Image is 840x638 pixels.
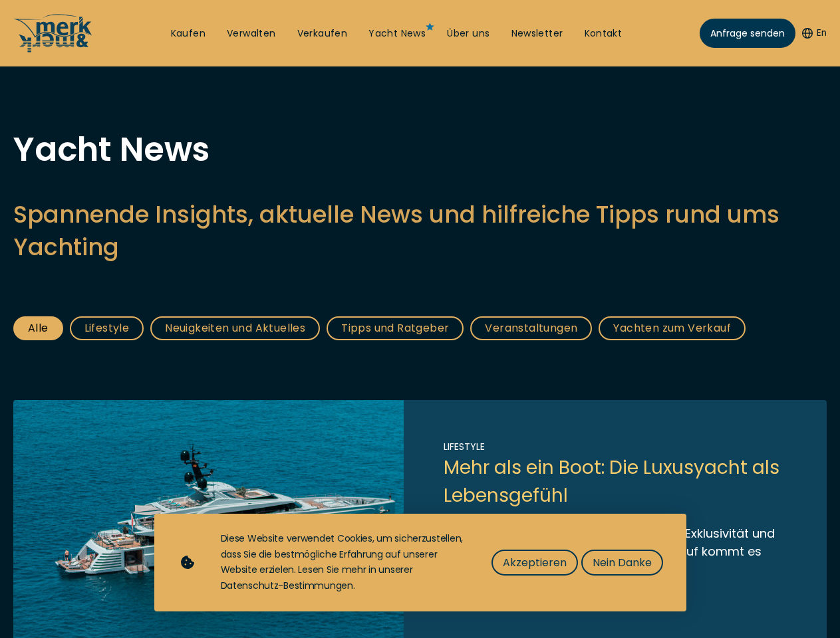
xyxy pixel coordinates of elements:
[13,198,827,263] h2: Spannende Insights, aktuelle News und hilfreiche Tipps rund ums Yachting
[700,19,795,48] a: Anfrage senden
[802,27,827,40] button: En
[13,133,827,166] h1: Yacht News
[511,27,563,41] a: Newsletter
[491,550,578,576] button: Akzeptieren
[70,316,144,340] a: Lifestyle
[227,27,276,41] a: Verwalten
[171,27,206,41] a: Kaufen
[581,550,663,576] button: Nein Danke
[368,27,426,41] a: Yacht News
[710,27,785,41] span: Anfrage senden
[221,531,465,594] div: Diese Website verwendet Cookies, um sicherzustellen, dass Sie die bestmögliche Erfahrung auf unse...
[297,27,348,41] a: Verkaufen
[593,554,652,571] span: Nein Danke
[447,27,490,41] a: Über uns
[585,27,623,41] a: Kontakt
[327,316,464,340] a: Tipps und Ratgeber
[150,316,320,340] a: Neuigkeiten und Aktuelles
[470,316,592,340] a: Veranstaltungen
[599,316,746,340] a: Yachten zum Verkauf
[221,579,353,592] a: Datenschutz-Bestimmungen
[13,316,63,340] a: Alle
[503,554,567,571] span: Akzeptieren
